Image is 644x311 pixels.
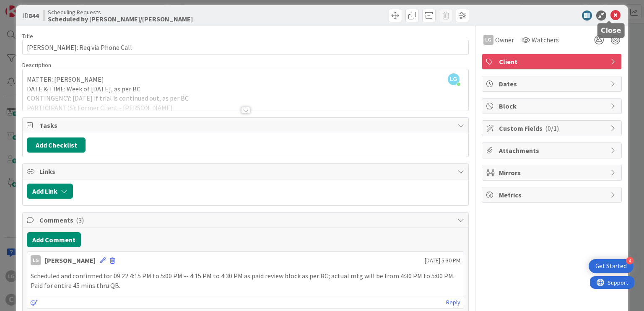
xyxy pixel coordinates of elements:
button: Add Checklist [27,137,86,153]
div: Open Get Started checklist, remaining modules: 4 [589,259,634,273]
button: Add Link [27,184,73,199]
a: Reply [446,297,460,308]
span: Client [499,57,606,67]
span: Links [39,166,453,176]
span: [DATE] 5:30 PM [425,256,460,265]
span: LG [448,73,460,85]
span: Attachments [499,145,606,155]
span: ( 0/1 ) [545,124,559,132]
div: Get Started [595,262,627,270]
p: Scheduled and confirmed for 09.22 4:15 PM to 5:00 PM -- 4:15 PM to 4:30 PM as paid review block a... [31,271,460,290]
span: Metrics [499,190,606,200]
span: Block [499,101,606,111]
span: Description [22,61,51,69]
input: type card name here... [22,40,468,55]
span: ( 3 ) [76,216,84,224]
b: 844 [29,11,39,20]
button: Add Comment [27,232,81,247]
p: MATTER: [PERSON_NAME] [27,75,464,84]
span: Dates [499,79,606,89]
span: Comments [39,215,453,225]
div: LG [31,255,41,265]
span: Owner [495,35,514,45]
div: 4 [626,257,634,264]
span: Custom Fields [499,123,606,133]
span: Support [18,1,38,11]
b: Scheduled by [PERSON_NAME]/[PERSON_NAME] [48,16,193,22]
span: Mirrors [499,168,606,178]
span: Scheduling Requests [48,9,193,16]
div: LG [483,35,493,45]
h5: Close [601,26,621,34]
label: Title [22,32,33,40]
span: ID [22,10,39,21]
div: [PERSON_NAME] [45,255,96,265]
p: DATE & TIME: Week of [DATE], as per BC [27,84,464,94]
span: Tasks [39,120,453,130]
span: Watchers [532,35,559,45]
